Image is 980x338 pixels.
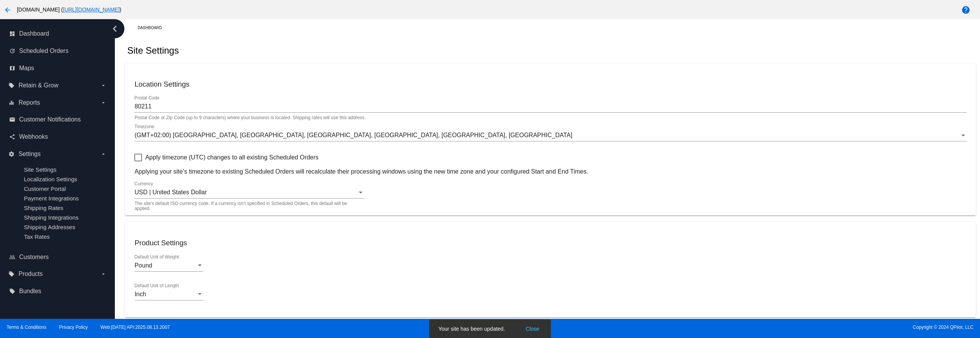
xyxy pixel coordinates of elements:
a: Site Settings [24,166,56,173]
h2: Site Settings [127,45,179,56]
button: Close [523,325,542,333]
span: Pound [134,262,152,269]
a: Shipping Integrations [24,214,78,221]
a: Shipping Addresses [24,224,75,230]
a: Localization Settings [24,176,77,182]
a: share Webhooks [9,131,106,143]
a: Customer Portal [24,185,66,192]
i: share [9,134,15,140]
a: Privacy Policy [59,325,88,330]
i: chevron_left [109,23,121,35]
i: dashboard [9,31,15,37]
i: map [9,65,15,71]
a: local_offer Bundles [9,285,106,297]
span: Settings [18,151,41,158]
a: map Maps [9,62,106,74]
a: Tax Rates [24,233,50,240]
a: Shipping Rates [24,205,63,211]
i: email [9,116,15,123]
a: Web:[DATE] API:2025.08.13.2007 [101,325,170,330]
span: Scheduled Orders [19,48,69,54]
span: (GMT+02:00) [GEOGRAPHIC_DATA], [GEOGRAPHIC_DATA], [GEOGRAPHIC_DATA], [GEOGRAPHIC_DATA], [GEOGRAPH... [134,132,572,138]
span: Copyright © 2024 QPilot, LLC [497,325,973,330]
a: people_outline Customers [9,251,106,263]
span: Apply timezone (UTC) changes to all existing Scheduled Orders [145,153,318,162]
a: dashboard Dashboard [9,28,106,40]
span: Reports [18,99,40,106]
i: people_outline [9,254,15,260]
mat-select: Currency [134,189,364,196]
span: Customer Notifications [19,116,81,123]
i: settings [8,151,15,157]
span: [DOMAIN_NAME] ( ) [17,7,121,13]
i: equalizer [8,100,15,106]
i: local_offer [9,288,15,294]
span: Dashboard [19,30,49,37]
mat-icon: help [961,5,970,15]
span: USD | United States Dollar [134,189,207,195]
i: local_offer [8,82,15,89]
a: [URL][DOMAIN_NAME] [63,7,119,13]
i: arrow_drop_down [100,271,106,277]
mat-select: Timezone [134,132,966,139]
a: update Scheduled Orders [9,45,106,57]
input: Postal Code [134,103,966,110]
span: Maps [19,65,34,72]
span: Retain & Grow [18,82,58,89]
span: Webhooks [19,133,48,140]
i: local_offer [8,271,15,277]
span: Inch [134,291,146,297]
div: Postal Code or Zip Code (up to 9 characters) where your business is located. Shipping rates will ... [134,115,366,121]
span: Customers [19,254,49,261]
h3: Location Settings [134,80,966,89]
span: Bundles [19,288,41,295]
mat-icon: arrow_back [3,5,12,15]
a: Dashboard [137,22,168,34]
simple-snack-bar: Your site has been updated. [438,325,542,333]
a: email Customer Notifications [9,113,106,126]
i: arrow_drop_down [100,100,106,106]
h3: Product Settings [134,239,966,247]
p: Applying your site’s timezone to existing Scheduled Orders will recalculate their processing wind... [134,168,966,175]
mat-select: Default Unit of Length [134,291,203,298]
a: Terms & Conditions [7,325,46,330]
i: arrow_drop_down [100,151,106,157]
i: update [9,48,15,54]
mat-hint: The site's default ISO currency code. If a currency isn’t specified in Scheduled Orders, this def... [134,201,359,212]
a: Payment Integrations [24,195,79,202]
i: arrow_drop_down [100,82,106,89]
mat-select: Default Unit of Weight [134,262,203,269]
span: Products [18,271,42,277]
